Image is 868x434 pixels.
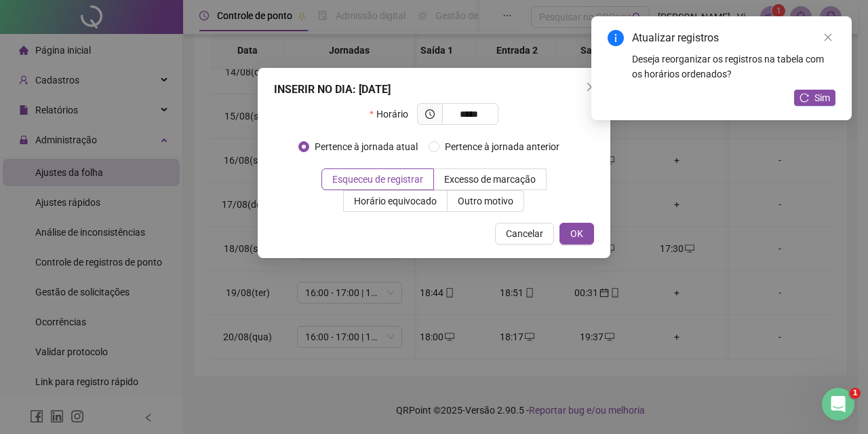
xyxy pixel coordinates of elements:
[794,90,835,106] button: Sim
[632,52,835,82] div: Deseja reorganizar os registros na tabela com os horários ordenados?
[506,226,543,241] span: Cancelar
[354,196,437,206] span: Horário equivocado
[439,139,565,154] span: Pertence à jornada anterior
[586,82,597,92] span: close
[425,109,435,119] span: clock-circle
[444,174,536,185] span: Excesso de marcação
[850,388,861,399] span: 1
[814,90,830,105] span: Sim
[309,139,423,154] span: Pertence à jornada atual
[800,93,809,103] span: reload
[570,226,583,241] span: OK
[632,30,835,46] div: Atualizar registros
[823,33,833,42] span: close
[580,76,602,98] button: Close
[822,388,854,420] iframe: Intercom live chat
[274,82,594,98] div: INSERIR NO DIA : [DATE]
[559,223,594,245] button: OK
[458,196,513,206] span: Outro motivo
[821,30,835,45] a: Close
[495,223,554,245] button: Cancelar
[608,30,624,46] span: info-circle
[332,174,423,185] span: Esqueceu de registrar
[370,103,416,125] label: Horário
